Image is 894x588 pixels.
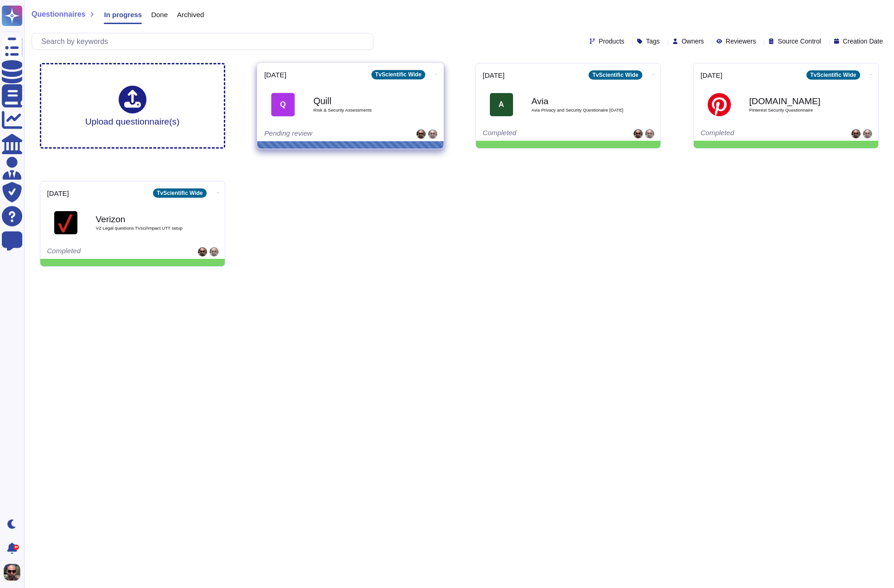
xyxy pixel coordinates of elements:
b: [DOMAIN_NAME] [749,97,842,106]
span: In progress [104,11,142,18]
img: user [645,129,654,138]
img: user [4,564,20,581]
b: Quill [313,96,407,105]
div: Pending review [264,130,379,139]
span: Owners [682,38,704,44]
span: Done [151,11,168,18]
div: TvScientific Wide [589,70,642,80]
span: [DATE] [264,71,286,78]
span: Pinterest Security Questionnaire [749,108,842,113]
div: A [490,93,513,116]
span: Tags [646,38,660,44]
button: user [2,562,27,582]
span: Creation Date [843,38,883,44]
div: Completed [701,129,814,138]
img: Logo [54,211,77,234]
span: [DATE] [483,72,505,79]
div: Q [271,93,295,116]
div: 9+ [13,544,19,550]
span: Avia Privacy and Security Questionaire [DATE] [532,108,624,113]
span: Products [599,38,624,44]
span: Reviewers [726,38,756,44]
img: user [198,247,207,256]
div: TvScientific Wide [153,188,206,198]
span: VZ Legal questions TVsci/Impact UTT setup [96,226,189,231]
span: [DATE] [47,190,69,197]
span: Archived [177,11,204,18]
img: user [634,129,643,138]
div: Upload questionnaire(s) [85,86,180,126]
img: user [851,129,861,138]
div: Completed [483,129,596,138]
span: RIsk & Security Assessments [313,108,407,113]
div: TvScientific Wide [371,70,425,79]
b: Verizon [96,215,189,224]
img: user [863,129,872,138]
div: Completed [47,247,161,256]
b: Avia [532,97,624,106]
span: Source Control [778,38,821,44]
img: user [416,130,425,139]
span: Questionnaires [32,11,85,18]
input: Search by keywords [37,33,373,50]
span: [DATE] [701,72,723,79]
img: Logo [708,93,731,116]
img: user [428,130,437,139]
div: TvScientific Wide [806,70,860,80]
img: user [209,247,219,256]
